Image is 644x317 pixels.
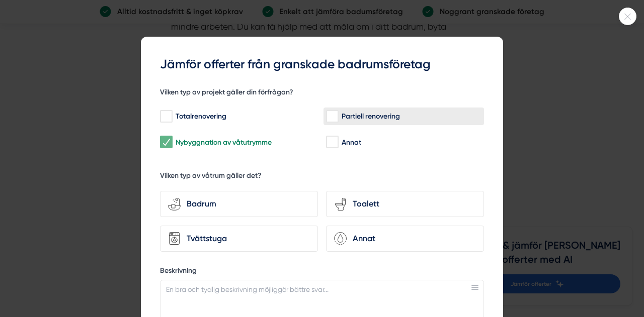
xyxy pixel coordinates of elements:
input: Nybyggnation av våtutrymme [160,137,172,147]
h3: Jämför offerter från granskade badrumsföretag [160,56,484,73]
input: Annat [326,137,338,147]
h5: Vilken typ av projekt gäller din förfrågan? [160,87,293,100]
input: Partiell renovering [326,112,338,122]
label: Beskrivning [160,266,484,278]
input: Totalrenovering [160,112,172,122]
h5: Vilken typ av våtrum gäller det? [160,171,262,183]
